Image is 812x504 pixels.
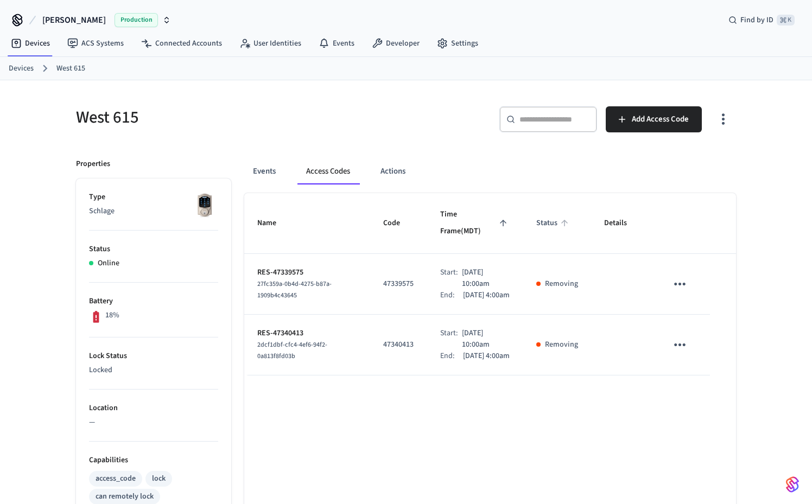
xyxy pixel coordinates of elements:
[786,476,799,493] img: SeamLogoGradient.69752ec5.svg
[244,158,284,184] button: Events
[545,339,578,350] p: Removing
[89,350,218,362] p: Lock Status
[96,491,154,502] div: can remotely lock
[777,15,795,25] span: ⌘ K
[463,290,510,301] p: [DATE] 4:00am
[98,258,119,269] p: Online
[89,365,218,376] p: Locked
[440,206,510,240] span: Time Frame(MDT)
[105,310,119,321] p: 18%
[383,215,414,232] span: Code
[76,106,399,129] h5: West 615
[96,473,136,484] div: access_code
[191,192,218,219] img: Schlage Sense Smart Deadbolt with Camelot Trim, Front
[257,328,357,339] p: RES-47340413
[89,192,218,203] p: Type
[9,63,34,74] a: Devices
[740,15,773,25] span: Find by ID
[89,403,218,414] p: Location
[428,34,487,53] a: Settings
[244,158,736,184] div: ant example
[440,328,462,350] div: Start:
[310,34,363,53] a: Events
[76,158,110,170] p: Properties
[383,278,414,290] p: 47339575
[383,339,414,350] p: 47340413
[89,417,218,428] p: —
[440,267,462,290] div: Start:
[297,158,359,184] button: Access Codes
[231,34,310,53] a: User Identities
[152,473,166,484] div: lock
[89,206,218,217] p: Schlage
[115,13,158,27] span: Production
[536,215,572,232] span: Status
[372,158,414,184] button: Actions
[2,34,59,53] a: Devices
[56,63,85,74] a: West 615
[440,350,463,362] div: End:
[89,455,218,466] p: Capabilities
[720,10,803,30] div: Find by ID⌘ K
[545,278,578,290] p: Removing
[463,350,510,362] p: [DATE] 4:00am
[257,340,327,361] span: 2dcf1dbf-cfc4-4ef6-94f2-0a813f8fd03b
[606,106,702,132] button: Add Access Code
[363,34,428,53] a: Developer
[257,267,357,278] p: RES-47339575
[462,267,510,290] p: [DATE] 10:00am
[89,244,218,255] p: Status
[132,34,231,53] a: Connected Accounts
[89,296,218,307] p: Battery
[632,112,689,126] span: Add Access Code
[440,290,463,301] div: End:
[244,193,736,375] table: sticky table
[59,34,132,53] a: ACS Systems
[257,279,332,300] span: 27fc359a-0b4d-4275-b87a-1909b4c43645
[462,328,510,350] p: [DATE] 10:00am
[42,14,106,27] span: [PERSON_NAME]
[604,215,641,232] span: Details
[257,215,290,232] span: Name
